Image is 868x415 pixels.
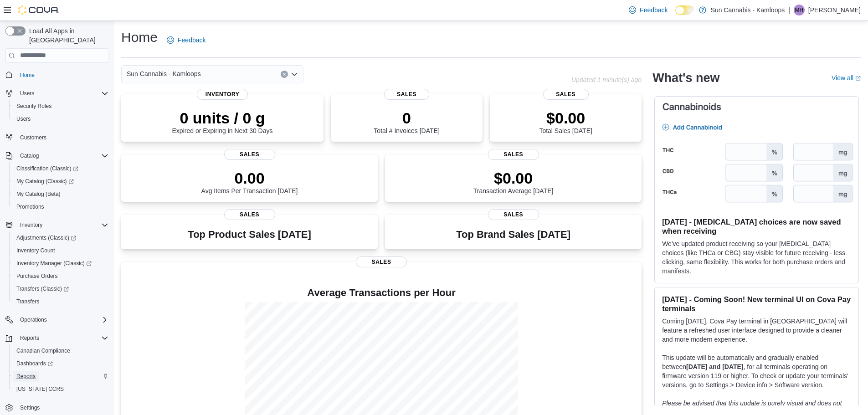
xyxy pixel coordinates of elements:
button: Transfers [9,295,112,308]
span: Washington CCRS [13,384,108,395]
span: Reports [16,333,108,343]
span: Promotions [13,201,108,212]
span: Sales [224,149,275,160]
span: Sun Cannabis - Kamloops [127,68,201,79]
a: Dashboards [13,358,56,369]
span: Catalog [16,150,108,161]
a: Adjustments (Classic) [13,232,80,243]
span: Transfers (Classic) [13,283,108,294]
a: Feedback [163,31,209,49]
button: Open list of options [291,71,298,78]
p: $0.00 [473,169,554,187]
div: Avg Items Per Transaction [DATE] [201,169,298,195]
span: Transfers [13,296,108,307]
span: Classification (Classic) [16,165,78,172]
button: [US_STATE] CCRS [9,383,112,395]
span: Users [16,88,108,99]
a: Adjustments (Classic) [9,231,112,244]
button: Purchase Orders [9,270,112,282]
svg: External link [855,76,861,81]
span: Inventory [197,89,248,100]
button: Inventory [2,219,112,231]
button: Operations [16,314,51,325]
a: Customers [16,132,50,143]
button: Operations [2,313,112,326]
span: Feedback [178,36,205,45]
button: Catalog [2,149,112,162]
span: My Catalog (Classic) [13,176,108,187]
button: Reports [9,370,112,383]
span: Load All Apps in [GEOGRAPHIC_DATA] [26,26,108,45]
span: Catalog [20,152,39,159]
button: Clear input [281,71,288,78]
span: Security Roles [16,102,51,110]
a: View allExternal link [832,74,861,82]
span: Inventory Count [16,247,55,254]
a: My Catalog (Classic) [13,176,77,187]
span: Dashboards [13,358,108,369]
span: Sales [488,149,539,160]
span: Settings [16,402,108,413]
span: Users [20,90,34,97]
p: We've updated product receiving so your [MEDICAL_DATA] choices (like THCa or CBG) stay visible fo... [662,239,851,276]
a: Transfers (Classic) [13,283,72,294]
span: Inventory [20,221,42,229]
span: Users [16,115,31,123]
a: Transfers (Classic) [9,282,112,295]
button: Users [16,88,38,99]
button: Inventory [16,220,46,231]
button: Canadian Compliance [9,344,112,357]
span: Inventory Manager (Classic) [16,260,92,267]
h3: [DATE] - Coming Soon! New terminal UI on Cova Pay terminals [662,295,851,313]
h3: Top Brand Sales [DATE] [456,229,570,240]
a: Inventory Count [13,245,59,256]
span: Purchase Orders [13,271,108,282]
span: Sales [488,209,539,220]
span: Transfers [16,298,39,305]
span: Classification (Classic) [13,163,108,174]
p: 0.00 [201,169,298,187]
span: My Catalog (Classic) [16,178,74,185]
span: Canadian Compliance [16,347,70,354]
p: Sun Cannabis - Kamloops [711,5,785,15]
h2: What's new [652,71,719,85]
a: Settings [16,402,43,413]
div: Total # Invoices [DATE] [374,109,439,134]
span: MH [795,5,804,15]
a: Inventory Manager (Classic) [13,258,95,269]
span: Adjustments (Classic) [13,232,108,243]
span: [US_STATE] CCRS [16,385,64,393]
span: Feedback [640,5,668,15]
span: Home [20,72,35,79]
a: My Catalog (Classic) [9,175,112,188]
h1: Home [121,28,158,46]
a: Security Roles [13,101,55,112]
span: Inventory Count [13,245,108,256]
span: Sales [356,256,407,267]
p: Updated 1 minute(s) ago [571,76,642,83]
span: Home [16,69,108,81]
span: Promotions [16,203,44,210]
p: Coming [DATE], Cova Pay terminal in [GEOGRAPHIC_DATA] will feature a refreshed user interface des... [662,317,851,344]
span: Settings [20,404,40,411]
div: Expired or Expiring in Next 30 Days [172,109,273,134]
span: Reports [16,373,36,380]
a: Home [16,70,38,81]
div: Transaction Average [DATE] [473,169,554,195]
a: Classification (Classic) [13,163,82,174]
button: Security Roles [9,100,112,113]
div: Total Sales [DATE] [539,109,592,134]
h3: Top Product Sales [DATE] [188,229,311,240]
a: Feedback [625,1,671,19]
span: Dashboards [16,360,53,367]
button: Users [9,113,112,125]
a: Transfers [13,296,43,307]
a: Users [13,113,34,124]
a: Inventory Manager (Classic) [9,257,112,270]
button: Home [2,68,112,82]
span: Customers [16,132,108,143]
p: | [788,5,790,15]
span: Security Roles [13,101,108,112]
button: Catalog [16,150,42,161]
a: Promotions [13,201,48,212]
